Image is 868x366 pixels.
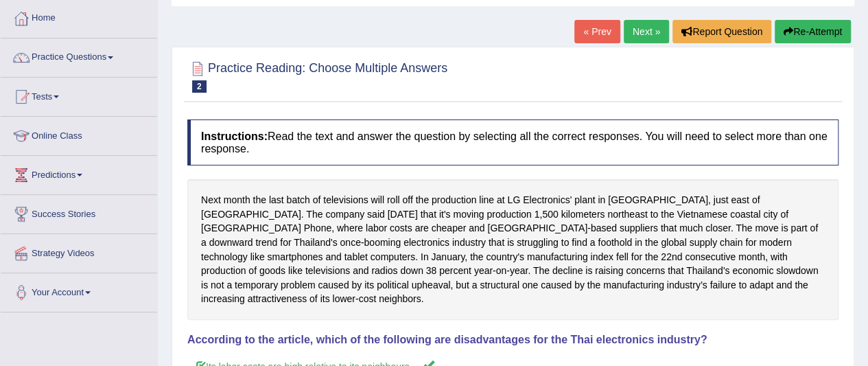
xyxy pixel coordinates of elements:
[672,20,771,43] button: Report Question
[775,20,851,43] button: Re-Attempt
[624,20,669,43] a: Next »
[1,195,157,229] a: Success Stories
[187,58,447,93] h2: Practice Reading: Choose Multiple Answers
[1,273,157,308] a: Your Account
[1,38,157,73] a: Practice Questions
[187,334,838,346] h4: According to the article, which of the following are disadvantages for the Thai electronics indus...
[187,119,838,165] h4: Read the text and answer the question by selecting all the correct responses. You will need to se...
[1,156,157,190] a: Predictions
[1,117,157,151] a: Online Class
[1,78,157,112] a: Tests
[192,80,207,93] span: 2
[574,20,620,43] a: « Prev
[201,130,268,142] b: Instructions:
[187,179,838,320] div: Next month the last batch of televisions will roll off the production line at LG Electronics' pla...
[1,234,157,268] a: Strategy Videos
